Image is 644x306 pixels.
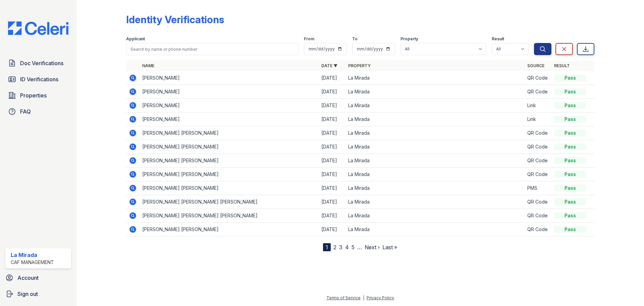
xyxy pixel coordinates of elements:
[554,75,586,81] div: Pass
[140,71,319,85] td: [PERSON_NAME]
[319,223,345,236] td: [DATE]
[352,244,355,251] a: 5
[345,154,525,168] td: La Mirada
[554,130,586,136] div: Pass
[5,73,71,86] a: ID Verifications
[554,199,586,205] div: Pass
[5,89,71,102] a: Properties
[5,56,71,70] a: Doc Verifications
[140,209,319,223] td: [PERSON_NAME] [PERSON_NAME] [PERSON_NAME]
[5,105,71,118] a: FAQ
[326,295,361,300] a: Terms of Service
[345,223,525,236] td: La Mirada
[357,243,362,251] span: …
[319,85,345,99] td: [DATE]
[319,168,345,181] td: [DATE]
[527,63,544,68] a: Source
[319,154,345,168] td: [DATE]
[17,274,39,282] span: Account
[20,59,63,67] span: Doc Verifications
[345,126,525,140] td: La Mirada
[319,113,345,126] td: [DATE]
[319,126,345,140] td: [DATE]
[142,63,154,68] a: Name
[20,75,58,83] span: ID Verifications
[126,36,145,42] label: Applicant
[126,43,299,55] input: Search by name or phone number
[554,116,586,123] div: Pass
[554,171,586,178] div: Pass
[525,71,551,85] td: QR Code
[492,36,504,42] label: Result
[20,107,31,116] span: FAQ
[333,244,336,251] a: 2
[345,99,525,113] td: La Mirada
[3,21,74,35] img: CE_Logo_Blue-a8612792a0a2168367f1c8372b55b34899dd931a85d93a1a3d3e32e68fde9ad4.png
[382,244,397,251] a: Last »
[304,36,314,42] label: From
[554,212,586,219] div: Pass
[525,99,551,113] td: Link
[140,181,319,195] td: [PERSON_NAME] [PERSON_NAME]
[319,71,345,85] td: [DATE]
[367,295,394,300] a: Privacy Policy
[345,244,349,251] a: 4
[319,140,345,154] td: [DATE]
[345,195,525,209] td: La Mirada
[11,259,54,266] div: CAF Management
[339,244,342,251] a: 3
[554,143,586,150] div: Pass
[525,126,551,140] td: QR Code
[345,168,525,181] td: La Mirada
[3,271,74,285] a: Account
[319,209,345,223] td: [DATE]
[140,99,319,113] td: [PERSON_NAME]
[140,126,319,140] td: [PERSON_NAME] [PERSON_NAME]
[525,85,551,99] td: QR Code
[525,113,551,126] td: Link
[400,36,418,42] label: Property
[140,85,319,99] td: [PERSON_NAME]
[352,36,358,42] label: To
[323,243,331,251] div: 1
[11,251,54,259] div: La Mirada
[525,140,551,154] td: QR Code
[525,195,551,209] td: QR Code
[525,181,551,195] td: PMS
[140,113,319,126] td: [PERSON_NAME]
[345,71,525,85] td: La Mirada
[319,99,345,113] td: [DATE]
[345,209,525,223] td: La Mirada
[140,168,319,181] td: [PERSON_NAME] [PERSON_NAME]
[140,223,319,236] td: [PERSON_NAME] [PERSON_NAME]
[345,140,525,154] td: La Mirada
[554,185,586,191] div: Pass
[345,181,525,195] td: La Mirada
[3,287,74,301] a: Sign out
[345,113,525,126] td: La Mirada
[525,168,551,181] td: QR Code
[554,88,586,95] div: Pass
[140,140,319,154] td: [PERSON_NAME] [PERSON_NAME]
[321,63,337,68] a: Date ▼
[319,195,345,209] td: [DATE]
[17,290,38,298] span: Sign out
[554,226,586,233] div: Pass
[525,223,551,236] td: QR Code
[554,63,570,68] a: Result
[140,195,319,209] td: [PERSON_NAME] [PERSON_NAME] [PERSON_NAME]
[126,13,224,26] div: Identity Verifications
[554,157,586,164] div: Pass
[348,63,371,68] a: Property
[363,295,364,300] div: |
[525,154,551,168] td: QR Code
[345,85,525,99] td: La Mirada
[554,102,586,109] div: Pass
[140,154,319,168] td: [PERSON_NAME] [PERSON_NAME]
[525,209,551,223] td: QR Code
[20,91,47,99] span: Properties
[319,181,345,195] td: [DATE]
[365,244,380,251] a: Next ›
